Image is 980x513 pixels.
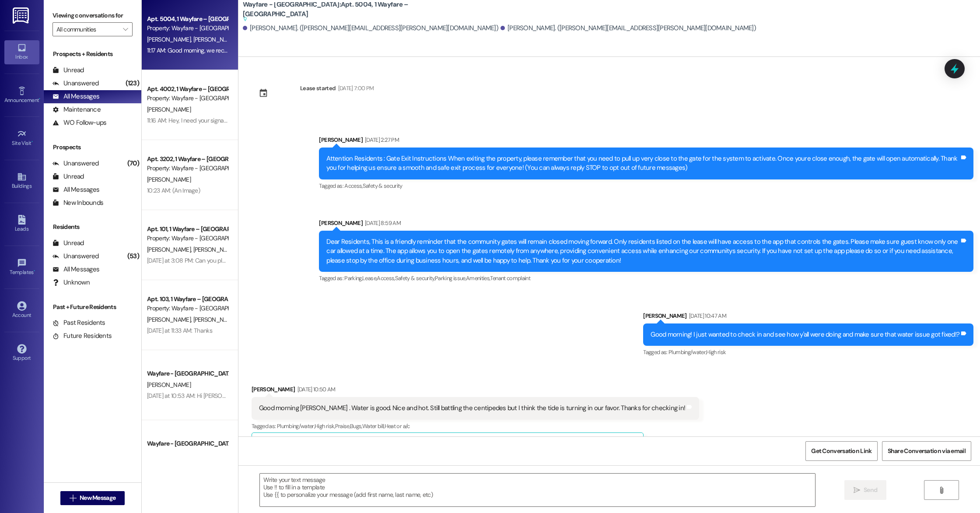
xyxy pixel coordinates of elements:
div: [DATE] 10:50 AM [295,385,336,394]
span: Parking , [344,274,362,282]
span: [PERSON_NAME] [147,35,193,43]
img: ResiDesk Logo [13,7,31,24]
div: Property: Wayfare - [GEOGRAPHIC_DATA] [147,304,228,313]
div: Past + Future Residents [44,302,141,312]
div: [PERSON_NAME] [252,385,699,397]
div: New Inbounds [52,198,103,207]
span: Water bill , [362,422,385,430]
div: [PERSON_NAME] [319,218,973,231]
div: Unread [52,66,84,75]
span: Access , [377,274,395,282]
span: Safety & security [363,182,402,190]
a: Support [4,341,39,365]
a: Buildings [4,169,39,193]
span: • [34,268,35,274]
div: Property: Wayfare - [GEOGRAPHIC_DATA] [147,94,228,103]
a: Inbox [4,40,39,64]
div: Wayfare - [GEOGRAPHIC_DATA] [147,369,228,378]
span: [PERSON_NAME] [147,246,193,253]
div: Lease started [300,84,336,93]
div: Property: Wayfare - [GEOGRAPHIC_DATA] [147,24,228,33]
span: Bugs , [350,422,362,430]
div: Dear Residents, This is a friendly reminder that the community gates will remain closed moving fo... [326,237,959,265]
div: Apt. 5004, 1 Wayfare – [GEOGRAPHIC_DATA] [147,14,228,24]
span: Praise , [335,422,350,430]
span: Access , [344,182,362,190]
div: Apt. 3202, 1 Wayfare – [GEOGRAPHIC_DATA] [147,155,228,164]
div: Unknown [52,278,90,287]
i:  [938,487,945,494]
label: Viewing conversations for [52,9,133,22]
span: High risk , [315,422,335,430]
div: Future Residents [52,331,112,341]
div: Property: Wayfare - [GEOGRAPHIC_DATA] [147,234,228,243]
div: (123) [123,77,141,90]
span: High risk [706,348,726,356]
div: Unanswered [52,159,99,168]
div: [DATE] 8:59 AM [363,218,401,228]
span: [PERSON_NAME] [193,246,237,253]
div: (53) [125,249,141,263]
div: Wayfare - [GEOGRAPHIC_DATA] [147,439,228,448]
button: Get Conversation Link [805,441,877,461]
div: Past Residents [52,318,105,327]
span: • [31,139,33,145]
i:  [70,495,76,502]
span: [PERSON_NAME] [147,105,191,113]
div: [DATE] 7:00 PM [336,84,374,93]
div: [PERSON_NAME] [643,311,973,323]
button: New Message [60,491,125,505]
div: All Messages [52,92,99,101]
span: Plumbing/water , [668,348,706,356]
div: [DATE] at 3:08 PM: Can you please tell me what time our sprinklers run? [147,256,327,264]
span: [PERSON_NAME] [147,316,193,323]
div: [DATE] 2:27 PM [363,135,399,144]
div: Apt. 4002, 1 Wayfare – [GEOGRAPHIC_DATA] [147,84,228,94]
div: [PERSON_NAME]. ([PERSON_NAME][EMAIL_ADDRESS][PERSON_NAME][DOMAIN_NAME]) [500,24,756,33]
div: Prospects [44,143,141,152]
div: All Messages [52,185,99,194]
div: Good morning! I just wanted to check in and see how y'all were doing and make sure that water iss... [651,330,959,339]
div: Residents [44,222,141,232]
span: Parking issue , [435,274,466,282]
div: (70) [125,157,141,170]
span: Get Conversation Link [811,446,871,456]
div: [PERSON_NAME] [319,135,973,148]
div: 10:23 AM: (An Image) [147,186,200,194]
input: All communities [56,22,119,36]
i:  [854,487,860,494]
div: Prospects + Residents [44,49,141,59]
span: Heat or a/c [385,422,410,430]
div: 11:17 AM: Good morning, we received [PERSON_NAME] signature for the renewal lease we just need [P... [147,46,533,54]
div: [DATE] at 11:33 AM: Thanks [147,327,212,334]
div: WO Follow-ups [52,118,106,127]
div: [PERSON_NAME]. ([PERSON_NAME][EMAIL_ADDRESS][PERSON_NAME][DOMAIN_NAME]) [243,24,498,33]
div: Unread [52,239,84,248]
span: Tenant complaint [490,274,530,282]
div: 11:16 AM: Hey, I need your signature for your renewal lease! I just sent another link to your ema... [147,116,434,124]
div: Tagged as: [319,272,973,285]
span: ". [PERSON_NAME] [147,451,195,459]
div: [DATE] at 10:53 AM: Hi [PERSON_NAME], this is [PERSON_NAME] with Wayfare. I just wanted to check ... [147,392,686,400]
i:  [123,26,128,33]
span: Share Conversation via email [888,446,966,456]
button: Share Conversation via email [882,441,971,461]
a: Leads [4,212,39,236]
span: [PERSON_NAME] [193,316,237,323]
span: [PERSON_NAME] [193,35,237,43]
div: [DATE] 10:47 AM [687,311,726,320]
div: Unanswered [52,252,99,261]
span: [PERSON_NAME] [147,176,191,183]
div: Attention Residents : Gate Exit Instructions When exiting the property, please remember that you ... [326,154,959,173]
div: Unanswered [52,79,99,88]
div: Tagged as: [319,179,973,192]
a: Templates • [4,256,39,279]
a: Account [4,299,39,322]
span: Safety & security , [395,274,435,282]
span: New Message [80,493,115,502]
div: Apt. 101, 1 Wayfare – [GEOGRAPHIC_DATA] [147,225,228,234]
div: Maintenance [52,105,101,114]
div: Unread [52,172,84,181]
button: Send [844,480,887,500]
div: Good morning [PERSON_NAME] . Water is good. Nice and hot. Still battling the centipedes but I thi... [259,404,685,413]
